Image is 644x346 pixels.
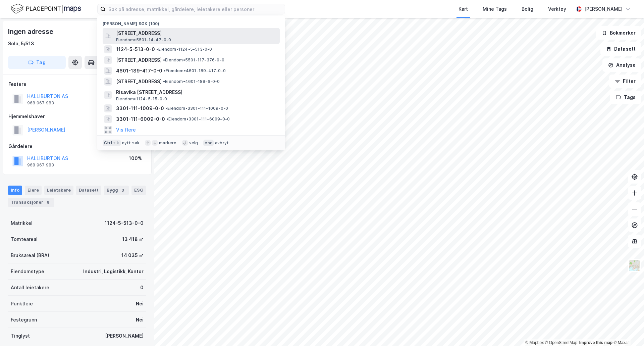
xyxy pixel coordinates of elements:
[131,186,146,195] div: ESG
[215,140,229,146] div: avbryt
[8,198,54,207] div: Transaksjoner
[459,5,468,13] div: Kart
[600,42,641,56] button: Datasett
[116,104,164,112] span: 3301-111-1009-0-0
[27,162,54,168] div: 968 967 983
[164,68,166,73] span: •
[156,47,158,52] span: •
[11,251,49,259] div: Bruksareal (BRA)
[116,88,277,96] span: Risavika [STREET_ADDRESS]
[163,79,220,84] span: Eiendom • 4601-189-6-0-0
[610,91,641,104] button: Tags
[525,340,544,345] a: Mapbox
[166,116,168,121] span: •
[8,186,22,195] div: Info
[203,140,214,146] div: esc
[136,316,144,324] div: Nei
[8,56,66,69] button: Tag
[548,5,566,13] div: Verktøy
[596,26,641,40] button: Bokmerker
[483,5,507,13] div: Mine Tags
[129,154,142,162] div: 100%
[11,300,33,308] div: Punktleie
[156,47,212,52] span: Eiendom • 1124-5-513-0-0
[116,29,277,37] span: [STREET_ADDRESS]
[165,106,228,111] span: Eiendom • 3301-111-1009-0-0
[76,186,101,195] div: Datasett
[11,267,44,276] div: Eiendomstype
[163,57,165,62] span: •
[45,199,51,206] div: 8
[97,16,285,28] div: [PERSON_NAME] søk (100)
[116,67,162,75] span: 4601-189-417-0-0
[106,4,285,14] input: Søk på adresse, matrikkel, gårdeiere, leietakere eller personer
[163,57,224,63] span: Eiendom • 5501-117-376-0-0
[116,126,136,134] button: Vis flere
[116,115,165,123] span: 3301-111-6009-0-0
[119,187,126,194] div: 3
[11,332,30,340] div: Tinglyst
[628,259,641,272] img: Z
[116,37,171,43] span: Eiendom • 5501-14-47-0-0
[83,267,144,276] div: Industri, Logistikk, Kontor
[610,314,644,346] iframe: Chat Widget
[105,332,144,340] div: [PERSON_NAME]
[104,186,129,195] div: Bygg
[121,251,144,259] div: 14 035 ㎡
[116,56,162,64] span: [STREET_ADDRESS]
[610,314,644,346] div: Kontrollprogram for chat
[165,106,167,111] span: •
[116,96,167,102] span: Eiendom • 1124-5-15-0-0
[602,58,641,72] button: Analyse
[25,186,42,195] div: Eiere
[8,26,54,37] div: Ingen adresse
[8,80,146,88] div: Festere
[44,186,73,195] div: Leietakere
[164,68,226,73] span: Eiendom • 4601-189-417-0-0
[545,340,578,345] a: OpenStreetMap
[136,300,144,308] div: Nei
[103,140,121,146] div: Ctrl + k
[116,45,155,53] span: 1124-5-513-0-0
[11,316,37,324] div: Festegrunn
[522,5,533,13] div: Bolig
[8,142,146,150] div: Gårdeiere
[122,140,140,146] div: nytt søk
[163,79,165,84] span: •
[11,284,49,292] div: Antall leietakere
[27,100,54,106] div: 968 967 983
[122,235,144,243] div: 13 418 ㎡
[166,116,230,122] span: Eiendom • 3301-111-6009-0-0
[140,284,144,292] div: 0
[159,140,176,146] div: markere
[116,78,162,86] span: [STREET_ADDRESS]
[584,5,623,13] div: [PERSON_NAME]
[105,219,144,227] div: 1124-5-513-0-0
[11,235,38,243] div: Tomteareal
[189,140,198,146] div: velg
[579,340,612,345] a: Improve this map
[8,112,146,120] div: Hjemmelshaver
[609,75,641,88] button: Filter
[8,40,34,48] div: Sola, 5/513
[11,219,33,227] div: Matrikkel
[11,3,81,15] img: logo.f888ab2527a4732fd821a326f86c7f29.svg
